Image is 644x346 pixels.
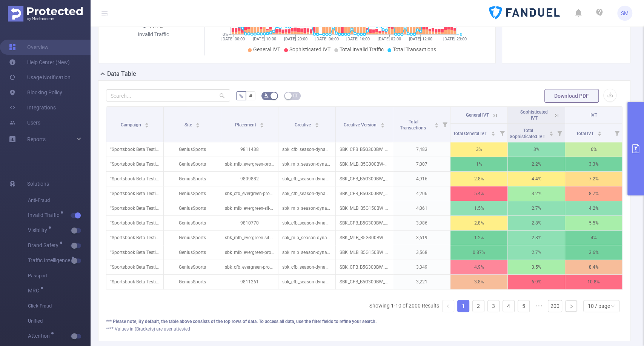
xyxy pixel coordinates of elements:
i: Filter menu [612,124,622,142]
a: 1 [458,300,469,312]
p: sbk_cfb_evergreen-prospecting-banner_oh_970x250 [9811645] [221,186,278,201]
p: 5.5% [565,216,622,230]
a: Overview [9,40,49,55]
p: sbk_mlb_season-dynamic_300x250.zip [4628027] [278,201,335,215]
a: Blocking Policy [9,85,62,100]
tspan: [DATE] 12:00 [409,37,432,42]
i: Filter menu [554,124,565,142]
p: "Sportsbook Beta Testing" [280108] [106,172,163,186]
a: Reports [27,132,46,147]
span: ••• [533,300,545,312]
i: icon: right [569,304,573,309]
p: SBK_CFB_B5G300BW_KICKOFF_na_na_na_Multi-State [38351494] [336,260,393,274]
p: 8.4% [565,260,622,274]
p: 4% [565,231,622,245]
tspan: 0% [223,32,228,37]
i: icon: caret-down [491,133,495,135]
p: GeniusSports [164,216,221,230]
i: icon: down [610,304,615,309]
p: 3.2% [508,186,565,201]
i: icon: caret-up [549,130,553,132]
p: 2.2% [508,157,565,171]
p: GeniusSports [164,172,221,186]
span: Total Transactions [400,119,427,131]
p: 9811438 [221,142,278,157]
span: General IVT [466,112,489,118]
div: Sort [144,121,149,126]
a: Users [9,115,40,130]
i: icon: caret-up [598,130,602,132]
p: 7,007 [393,157,450,171]
li: Next 5 Pages [533,300,545,312]
p: "Sportsbook Beta Testing" [280108] [106,216,163,230]
p: 9810770 [221,216,278,230]
p: sbk_mlb_season-dynamic_160x600.zip [4628030] [278,157,335,171]
p: 2.8% [508,231,565,245]
p: "Sportsbook Beta Testing" [280108] [106,245,163,260]
p: 2.8% [450,216,507,230]
p: sbk_mlb_evergreen-prospecting-banner-TTD-BAU_pa_160x600 [9720475] [221,157,278,171]
span: Total Transactions [393,46,436,52]
tspan: [DATE] 02:00 [378,37,401,42]
p: sbk_cfb_season-dynamic_970x250.zip [4627920] [278,186,335,201]
div: Sort [597,130,602,135]
i: icon: caret-down [435,125,439,127]
li: 200 [548,300,562,312]
a: 3 [488,300,499,312]
i: icon: caret-up [145,121,149,124]
li: 5 [518,300,530,312]
p: GeniusSports [164,157,221,171]
p: GeniusSports [164,260,221,274]
div: 10 / page [588,300,610,312]
div: Sort [380,121,385,126]
p: "Sportsbook Beta Testing" [280108] [106,260,163,274]
p: "Sportsbook Beta Testing" [280108] [106,231,163,245]
p: 7.2% [565,172,622,186]
p: 2.7% [508,245,565,260]
i: Filter menu [497,124,507,142]
p: sbk_mlb_evergreen-sil-test-prospecting-banner_il_300x250 [9640657] [221,201,278,215]
i: icon: left [446,304,450,308]
p: 9809882 [221,172,278,186]
span: Total General IVT [453,131,488,136]
span: Brand Safety [28,243,61,248]
p: 4,206 [393,186,450,201]
p: 5.4% [450,186,507,201]
li: Previous Page [442,300,454,312]
i: icon: caret-down [260,125,264,127]
li: 1 [457,300,469,312]
tspan: [DATE] 00:00 [221,37,245,42]
p: 3.6% [565,245,622,260]
p: 3.5% [508,260,565,274]
span: Campaign [121,122,142,128]
i: icon: caret-down [598,133,602,135]
i: icon: caret-up [435,121,439,124]
p: sbk_mlb_evergreen-sil-test-prospecting-banner_ny_300x250 [9640677] [221,231,278,245]
p: 8.7% [565,186,622,201]
p: 4,061 [393,201,450,215]
p: 9811261 [221,275,278,289]
div: **** Values in (Brackets) are user attested [106,326,622,332]
i: icon: caret-down [380,125,384,127]
p: "Sportsbook Beta Testing" [280108] [106,142,163,157]
span: Sophisticated IVT [520,109,548,121]
span: Unified [28,314,91,329]
a: 2 [473,300,484,312]
li: 4 [503,300,515,312]
i: icon: caret-up [315,121,319,124]
div: Sort [434,121,439,126]
p: SBK_MLB_B5G300BW-2025_FD-PLAYER_na_na_NY [38406723] [336,231,393,245]
i: icon: caret-down [196,125,200,127]
span: # [249,93,252,99]
p: 3,986 [393,216,450,230]
p: GeniusSports [164,142,221,157]
span: 11.1% [149,23,163,29]
span: Visibility [28,228,50,233]
span: Click Fraud [28,298,91,314]
span: Total Sophisticated IVT [510,128,546,139]
p: GeniusSports [164,231,221,245]
p: "Sportsbook Beta Testing" [280108] [106,186,163,201]
p: 4.2% [565,201,622,215]
p: 3% [508,142,565,157]
p: GeniusSports [164,201,221,215]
